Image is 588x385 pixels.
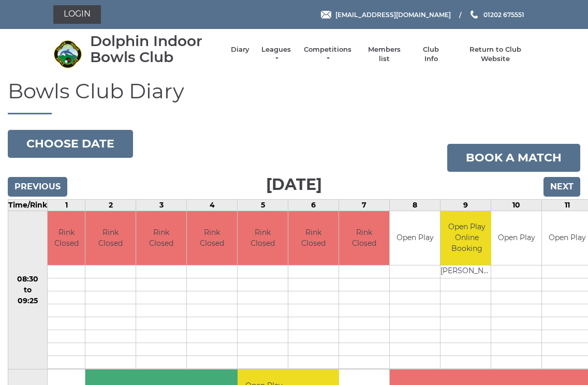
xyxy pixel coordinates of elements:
td: 2 [85,199,136,211]
h1: Bowls Club Diary [8,80,580,114]
img: Dolphin Indoor Bowls Club [53,40,82,68]
button: Choose date [8,130,133,158]
a: Members list [362,45,405,64]
td: 7 [339,199,390,211]
td: 3 [136,199,187,211]
td: Time/Rink [8,199,48,211]
td: 4 [187,199,238,211]
td: 08:30 to 09:25 [8,211,48,369]
input: Next [543,177,580,197]
td: Open Play [491,211,541,265]
td: [PERSON_NAME] [440,265,493,278]
td: Rink Closed [48,211,85,265]
input: Previous [8,177,67,197]
span: 01202 675551 [483,10,524,18]
a: Competitions [303,45,352,64]
a: Phone us 01202 675551 [469,10,524,20]
a: Leagues [260,45,292,64]
td: 8 [390,199,440,211]
td: 6 [288,199,339,211]
td: 1 [48,199,85,211]
td: Rink Closed [136,211,186,265]
td: Open Play [390,211,440,265]
td: Rink Closed [288,211,339,265]
td: Rink Closed [187,211,237,265]
td: Open Play Online Booking [440,211,493,265]
td: Rink Closed [85,211,136,265]
img: Phone us [471,10,478,19]
a: Return to Club Website [457,45,535,64]
a: Book a match [447,144,580,172]
a: Club Info [416,45,446,64]
span: [EMAIL_ADDRESS][DOMAIN_NAME] [335,10,451,18]
td: 5 [238,199,288,211]
td: 9 [440,199,491,211]
img: Email [321,11,331,19]
a: Diary [231,45,249,54]
div: Dolphin Indoor Bowls Club [90,33,220,65]
td: Rink Closed [238,211,288,265]
td: Rink Closed [339,211,389,265]
a: Login [53,5,101,24]
a: Email [EMAIL_ADDRESS][DOMAIN_NAME] [321,10,451,20]
td: 10 [491,199,542,211]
